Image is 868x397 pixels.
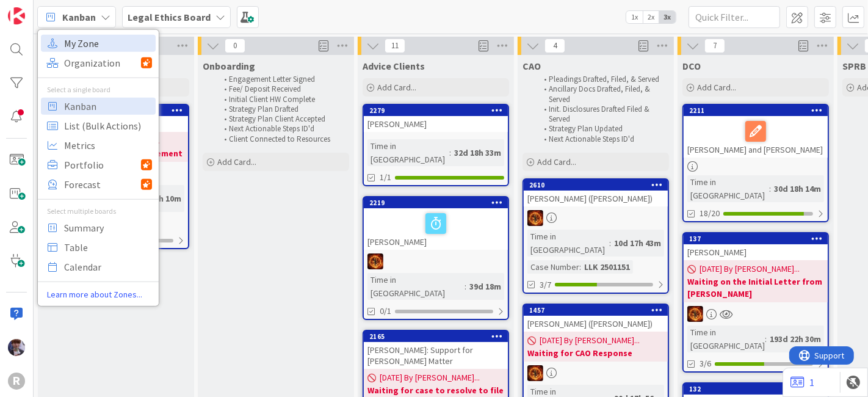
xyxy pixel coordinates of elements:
span: 3/6 [700,357,711,370]
li: Next Actionable Steps ID'd [537,134,667,144]
span: Add Card... [377,82,416,93]
div: 137 [684,233,828,244]
div: 2211[PERSON_NAME] and [PERSON_NAME] [684,105,828,158]
div: 137[PERSON_NAME] [684,233,828,260]
div: Time in [GEOGRAPHIC_DATA] [527,230,609,257]
div: 2165 [364,331,508,342]
div: 1457[PERSON_NAME] ([PERSON_NAME]) [524,305,668,332]
span: Support [26,2,56,16]
a: Forecast [41,175,156,192]
div: 1457 [524,305,668,316]
div: 2610 [524,180,668,191]
img: TR [527,210,543,226]
li: Init. Disclosures Drafted Filed & Served [537,104,667,125]
span: 3/7 [540,279,551,291]
span: : [765,332,767,346]
span: 1x [626,11,643,23]
div: 2219 [364,197,508,208]
div: Time in [GEOGRAPHIC_DATA] [687,326,765,352]
a: Calendar [41,258,156,275]
span: [DATE] By [PERSON_NAME]... [380,371,480,384]
div: [PERSON_NAME] ([PERSON_NAME]) [524,316,668,332]
span: Portfolio [64,155,141,173]
span: [DATE] By [PERSON_NAME]... [700,263,800,275]
div: 2219 [369,198,508,207]
span: 0/1 [380,305,391,318]
b: Waiting on the Initial Letter from [PERSON_NAME] [687,275,824,300]
div: 2165 [369,332,508,341]
span: DCO [682,60,701,72]
div: 132 [684,384,828,395]
span: Calendar [64,257,152,275]
div: 2165[PERSON_NAME]: Support for [PERSON_NAME] Matter [364,331,508,369]
div: [PERSON_NAME] [684,244,828,260]
span: 3x [659,11,676,23]
span: CAO [523,60,541,72]
a: Learn more about Zones... [38,288,159,300]
span: : [579,260,581,274]
div: TR [684,306,828,322]
div: 137 [689,235,828,243]
div: Time in [GEOGRAPHIC_DATA] [367,273,465,300]
span: 0 [225,38,245,53]
li: Next Actionable Steps ID'd [217,124,347,134]
li: Pleadings Drafted, Filed, & Served [537,75,667,84]
span: Metrics [64,136,152,154]
div: [PERSON_NAME] [364,208,508,250]
a: Metrics [41,136,156,153]
div: 1457 [529,306,668,315]
span: [DATE] By [PERSON_NAME]... [540,334,640,347]
div: 193d 22h 30m [767,332,824,346]
div: 2610 [529,181,668,189]
span: Onboarding [203,60,255,72]
div: 2610[PERSON_NAME] ([PERSON_NAME]) [524,180,668,206]
span: 1/1 [380,171,391,184]
img: TR [367,253,383,269]
img: TR [527,365,543,381]
span: Table [64,238,152,256]
img: Visit kanbanzone.com [8,7,25,24]
span: My Zone [64,34,152,52]
div: 2279 [369,106,508,115]
img: ML [8,339,25,356]
span: Add Card... [537,156,576,167]
span: SPRB [842,60,866,72]
a: Organization [41,54,156,71]
div: Select multiple boards [38,205,159,216]
span: Organization [64,53,141,71]
div: [PERSON_NAME] and [PERSON_NAME] [684,116,828,158]
input: Quick Filter... [689,6,780,28]
div: LLK 2501151 [581,260,633,274]
div: 2211 [689,106,828,115]
div: 39d 18m [466,280,504,293]
div: TR [364,253,508,269]
span: : [769,182,771,195]
span: Advice Clients [363,60,425,72]
span: Summary [64,218,152,236]
div: 2279[PERSON_NAME] [364,105,508,132]
a: 137[PERSON_NAME][DATE] By [PERSON_NAME]...Waiting on the Initial Letter from [PERSON_NAME]TRTime ... [682,232,829,373]
div: Select a single board [38,84,159,95]
div: Time in [GEOGRAPHIC_DATA] [687,175,769,202]
span: 18/20 [700,207,720,220]
b: Legal Ethics Board [128,11,211,23]
div: R [8,373,25,390]
span: Add Card... [217,156,256,167]
a: List (Bulk Actions) [41,117,156,134]
span: Kanban [64,97,152,115]
span: : [609,236,611,250]
span: 7 [704,38,725,53]
div: [PERSON_NAME]: Support for [PERSON_NAME] Matter [364,342,508,369]
li: Client Connected to Resources [217,134,347,144]
div: Time in [GEOGRAPHIC_DATA] [367,139,449,166]
div: [PERSON_NAME] ([PERSON_NAME]) [524,191,668,206]
a: 1 [790,375,814,390]
div: 2279 [364,105,508,116]
a: 2211[PERSON_NAME] and [PERSON_NAME]Time in [GEOGRAPHIC_DATA]:30d 18h 14m18/20 [682,104,829,222]
li: Ancillary Docs Drafted, Filed, & Served [537,84,667,104]
a: 2610[PERSON_NAME] ([PERSON_NAME])TRTime in [GEOGRAPHIC_DATA]:10d 17h 43mCase Number:LLK 25011513/7 [523,178,669,294]
div: 2211 [684,105,828,116]
li: Engagement Letter Signed [217,75,347,84]
div: 132 [689,385,828,393]
b: Waiting for CAO Response [527,347,664,359]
